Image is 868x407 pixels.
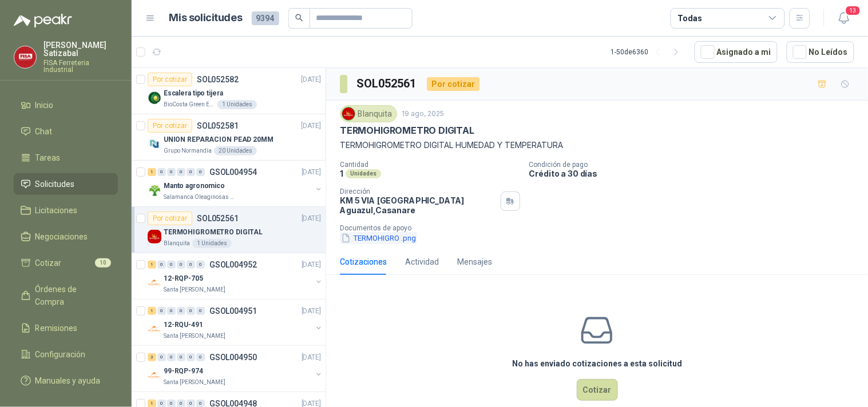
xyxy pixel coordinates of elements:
div: 0 [187,353,195,361]
p: [DATE] [302,121,321,131]
span: Configuración [35,348,86,361]
span: Tareas [35,151,61,164]
button: 13 [834,8,854,29]
p: SOL052582 [197,75,239,83]
a: Solicitudes [14,173,118,195]
img: Company Logo [148,137,161,151]
div: 0 [157,353,166,361]
a: Por cotizarSOL052561[DATE] Company LogoTERMOHIGROMETRO DIGITALBlanquita1 Unidades [132,207,326,253]
p: Condición de pago [529,161,863,169]
p: [DATE] [302,74,321,85]
button: Asignado a mi [695,41,778,63]
span: search [295,14,303,22]
img: Company Logo [14,46,36,68]
div: Actividad [405,256,439,268]
button: TERMOHIGRO .png [340,232,417,244]
div: 0 [177,261,185,269]
a: Negociaciones [14,226,118,248]
img: Company Logo [148,276,161,290]
p: 1 [340,169,343,178]
span: 9394 [252,11,279,25]
a: Por cotizarSOL052581[DATE] Company LogoUNION REPARACION PEAD 20MMGrupo Normandía20 Unidades [132,114,326,161]
p: Documentos de apoyo [340,224,863,232]
p: KM 5 VIA [GEOGRAPHIC_DATA] Aguazul , Casanare [340,195,496,215]
a: Por cotizarSOL052582[DATE] Company LogoEscalera tipo tijeraBioCosta Green Energy S.A.S1 Unidades [132,68,326,114]
p: [PERSON_NAME] Satizabal [43,41,118,57]
a: Remisiones [14,317,118,339]
img: Company Logo [148,369,161,382]
div: 1 [148,307,156,315]
img: Company Logo [148,183,161,197]
img: Company Logo [148,230,161,244]
div: 0 [187,261,195,269]
p: Salamanca Oleaginosas SAS [164,193,236,202]
div: 0 [177,307,185,315]
p: [DATE] [302,352,321,363]
div: Por cotizar [427,77,479,91]
div: 0 [167,307,176,315]
p: TERMOHIGROMETRO DIGITAL [340,125,474,137]
span: Licitaciones [35,204,78,217]
div: 3 [148,353,156,361]
div: 0 [157,307,166,315]
p: Santa [PERSON_NAME] [164,378,225,387]
a: Manuales y ayuda [14,370,118,392]
button: Cotizar [577,379,618,401]
a: Inicio [14,94,118,116]
img: Company Logo [148,322,161,336]
img: Logo peakr [14,14,72,27]
a: Licitaciones [14,199,118,221]
p: [DATE] [302,306,321,317]
span: Inicio [35,99,54,111]
div: Mensajes [457,256,492,268]
p: Grupo Normandía [164,146,212,155]
p: Crédito a 30 días [529,169,863,178]
a: Órdenes de Compra [14,278,118,313]
div: Cotizaciones [340,256,387,268]
div: Por cotizar [148,73,192,86]
div: 0 [187,307,195,315]
a: Configuración [14,344,118,365]
p: GSOL004951 [209,307,257,315]
p: Escalera tipo tijera [164,88,223,99]
div: 1 [148,261,156,269]
span: Solicitudes [35,178,75,190]
div: 0 [157,261,166,269]
p: BioCosta Green Energy S.A.S [164,100,215,109]
p: TERMOHIGROMETRO DIGITAL [164,227,263,238]
p: [DATE] [302,213,321,224]
button: No Leídos [787,41,854,63]
div: 0 [196,261,205,269]
span: Remisiones [35,322,78,334]
img: Company Logo [342,107,355,120]
p: Manto agronomico [164,181,225,191]
span: Chat [35,125,53,138]
span: Negociaciones [35,230,88,243]
a: Cotizar10 [14,252,118,274]
p: TERMOHIGROMETRO DIGITAL HUMEDAD Y TEMPERATURA [340,139,854,151]
p: Blanquita [164,239,190,248]
div: 0 [196,168,205,176]
div: Todas [678,12,702,25]
p: GSOL004954 [209,168,257,176]
div: Unidades [346,169,381,178]
h3: No has enviado cotizaciones a esta solicitud [512,357,682,370]
div: 20 Unidades [214,146,257,155]
div: 0 [167,261,176,269]
span: 13 [845,5,861,16]
a: Tareas [14,147,118,169]
span: Órdenes de Compra [35,283,107,308]
p: Dirección [340,187,496,195]
a: Chat [14,121,118,142]
p: Santa [PERSON_NAME] [164,332,225,341]
p: 99-RQP-974 [164,366,203,377]
p: SOL052581 [197,122,239,130]
p: 12-RQU-491 [164,320,203,330]
p: 19 ago, 2025 [402,109,444,119]
div: Blanquita [340,105,397,122]
p: [DATE] [302,260,321,270]
div: 0 [177,353,185,361]
div: 0 [196,307,205,315]
div: 0 [167,168,176,176]
p: FISA Ferreteria Industrial [43,59,118,73]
